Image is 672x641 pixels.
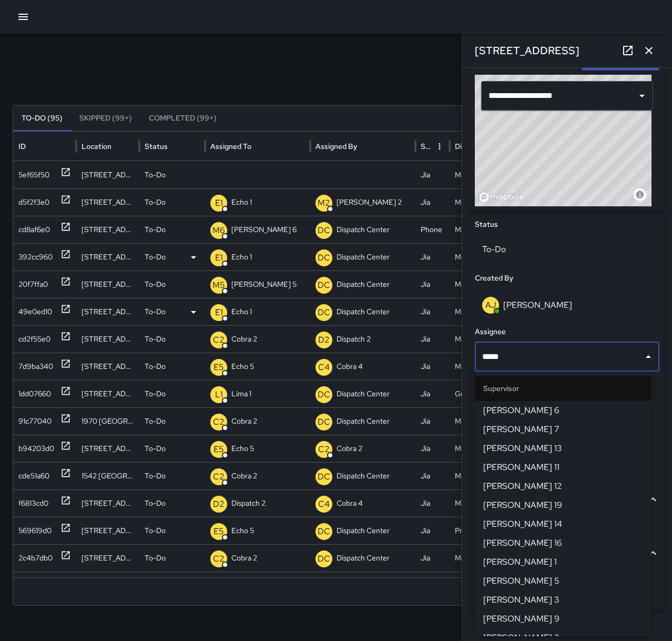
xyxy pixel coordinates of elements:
div: 2295 Broadway [76,544,139,572]
p: [PERSON_NAME] 5 [231,271,297,298]
li: Supervisor [475,376,651,401]
div: 1645 Telegraph Avenue [76,188,139,216]
p: C2 [213,553,225,565]
div: cd2f55e0 [18,326,50,353]
p: Cobra 4 [337,490,363,517]
p: DC [318,252,330,264]
p: To-Do [145,216,166,243]
div: Jia [415,271,450,298]
div: 392cc960 [18,244,53,271]
p: Dispatch Center [337,408,390,435]
p: Cobra 2 [231,463,257,489]
p: Dispatch Center [337,271,390,298]
div: Jia [415,161,450,188]
div: Jia [415,544,450,572]
p: To-Do [145,435,166,462]
div: Location [82,142,111,151]
p: Dispatch 2 [231,490,266,517]
div: Jia [415,435,450,462]
span: [PERSON_NAME] 7 [483,423,643,436]
p: Cobra 2 [231,408,257,435]
p: To-Do [145,408,166,435]
div: f6813cd0 [18,490,48,517]
button: Completed (99+) [140,106,225,131]
div: Jia [415,325,450,353]
div: Maintenance [450,489,515,517]
p: C4 [318,498,330,510]
p: Dispatch Center [337,216,390,243]
div: Maintenance [450,353,515,380]
p: DC [318,306,330,319]
p: To-Do [145,463,166,489]
p: Dispatch 2 [337,326,371,353]
div: 20f7ffa0 [18,271,48,298]
span: [PERSON_NAME] 6 [483,404,643,417]
div: 569619d0 [18,517,52,544]
div: Maintenance [450,161,515,188]
p: DC [318,388,330,401]
div: Jia [415,517,450,544]
div: 1542 Broadway [76,462,139,489]
p: Cobra 2 [231,326,257,353]
span: [PERSON_NAME] 19 [483,499,643,512]
div: Jia [415,462,450,489]
p: E1 [215,197,223,209]
div: 2c4b7db0 [18,545,53,572]
p: Cobra 2 [231,545,257,572]
div: Jia [415,188,450,216]
p: D2 [318,334,330,346]
div: 447 17th Street [76,435,139,462]
p: To-Do [145,162,166,188]
span: [PERSON_NAME] 1 [483,556,643,568]
div: 2350 Broadway [76,380,139,407]
div: Status [145,142,168,151]
div: 360 22nd Street [76,353,139,380]
div: cd8af6e0 [18,216,50,243]
p: E1 [215,252,223,264]
div: 143 Bay Place [76,271,139,298]
div: Jia [415,489,450,517]
p: Echo 1 [231,244,252,271]
div: ID [18,142,26,151]
p: To-Do [145,244,166,271]
div: 5ef65f50 [18,162,49,188]
p: Echo 5 [231,435,254,462]
p: DC [318,553,330,565]
span: [PERSON_NAME] 9 [483,613,643,625]
p: M5 [212,279,225,292]
div: Jia [415,407,450,435]
div: 363 15th Street [76,216,139,243]
p: E5 [213,443,224,456]
div: Source [421,142,431,151]
button: Source column menu [432,139,447,154]
div: b94203d0 [18,435,54,462]
div: Assigned To [210,142,251,151]
button: Skipped (99+) [71,106,140,131]
p: Echo 1 [231,298,252,325]
div: Jia [415,353,450,380]
p: To-Do [145,517,166,544]
p: To-Do [145,271,166,298]
p: DC [318,525,330,538]
div: cde51a60 [18,463,49,489]
p: Dispatch Center [337,545,390,572]
div: Groundskeeping [450,380,515,407]
p: C2 [213,470,225,483]
p: Dispatch Center [337,244,390,271]
p: [PERSON_NAME] 2 [337,189,402,216]
div: Jia [415,380,450,407]
div: Maintenance [450,462,515,489]
div: 1728 Franklin Street [76,161,139,188]
div: Maintenance [450,271,515,298]
p: E5 [213,525,224,538]
p: To-Do [145,189,166,216]
span: [PERSON_NAME] 5 [483,575,643,587]
div: Maintenance [450,544,515,572]
p: C2 [213,334,225,346]
div: 1011 Broadway [76,243,139,271]
div: Maintenance [450,216,515,243]
p: To-Do [145,353,166,380]
p: [PERSON_NAME] 6 [231,216,297,243]
div: 1970 Broadway [76,407,139,435]
span: [PERSON_NAME] 12 [483,480,643,493]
